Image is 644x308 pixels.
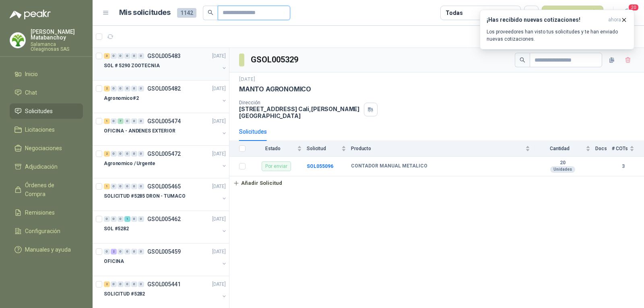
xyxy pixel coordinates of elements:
[212,118,226,125] p: [DATE]
[10,103,83,119] a: Solicitudes
[119,7,171,19] h1: Mis solicitudes
[147,184,181,189] p: GSOL005465
[111,118,117,124] div: 0
[25,144,62,153] span: Negociaciones
[147,249,181,254] p: GSOL005459
[262,161,291,171] div: Por enviar
[25,162,58,171] span: Adjudicación
[147,216,181,222] p: GSOL005462
[10,205,83,220] a: Remisiones
[124,86,130,91] div: 0
[612,163,634,170] b: 3
[25,245,71,254] span: Manuales y ayuda
[118,118,124,124] div: 7
[124,216,130,222] div: 1
[131,151,137,157] div: 0
[104,127,175,135] p: OFICINA - ANDENES EXTERIOR
[138,184,144,189] div: 0
[124,184,130,189] div: 0
[124,151,130,157] div: 0
[351,163,427,170] b: CONTADOR MANUAL METALICO
[104,51,227,77] a: 3 0 0 0 0 0 GSOL005483[DATE] SOL # 5290 ZOOTECNIA
[212,85,226,93] p: [DATE]
[104,281,110,287] div: 2
[239,127,267,136] div: Solicitudes
[104,258,124,265] p: OFICINA
[229,176,286,190] button: Añadir Solicitud
[104,182,227,207] a: 1 0 0 0 0 0 GSOL005465[DATE] SOLICITUD #5285 DRON - TUMACO
[104,184,110,189] div: 1
[131,216,137,222] div: 0
[124,249,130,254] div: 0
[10,223,83,239] a: Configuración
[487,28,627,43] p: Los proveedores han visto tus solicitudes y te han enviado nuevas cotizaciones.
[550,166,575,173] div: Unidades
[138,249,144,254] div: 0
[118,151,124,157] div: 0
[104,118,110,124] div: 1
[104,149,227,175] a: 2 0 0 0 0 0 GSOL005472[DATE] Agronomico / Urgente
[212,52,226,60] p: [DATE]
[307,163,333,169] a: SOL055096
[138,281,144,287] div: 0
[131,184,137,189] div: 0
[25,181,75,198] span: Órdenes de Compra
[131,118,137,124] div: 0
[124,118,130,124] div: 0
[25,107,53,116] span: Solicitudes
[111,281,117,287] div: 0
[104,62,160,70] p: SOL # 5290 ZOOTECNIA
[239,76,255,83] p: [DATE]
[229,176,644,190] a: Añadir Solicitud
[212,150,226,158] p: [DATE]
[147,86,181,91] p: GSOL005482
[535,146,584,151] span: Cantidad
[520,57,525,63] span: search
[118,281,124,287] div: 0
[138,151,144,157] div: 0
[131,86,137,91] div: 0
[212,248,226,256] p: [DATE]
[104,290,145,298] p: SOLICITUD #5282
[111,53,117,59] div: 0
[118,86,124,91] div: 0
[131,53,137,59] div: 0
[111,151,117,157] div: 0
[25,70,38,79] span: Inicio
[147,118,181,124] p: GSOL005474
[595,141,612,157] th: Docs
[212,215,226,223] p: [DATE]
[612,146,628,151] span: # COTs
[487,17,605,23] h3: ¡Has recibido nuevas cotizaciones!
[104,95,139,102] p: Agronomico#2
[25,208,55,217] span: Remisiones
[177,8,196,18] span: 1142
[104,151,110,157] div: 2
[351,146,524,151] span: Producto
[147,151,181,157] p: GSOL005472
[131,249,137,254] div: 0
[239,105,361,119] p: [STREET_ADDRESS] Cali , [PERSON_NAME][GEOGRAPHIC_DATA]
[104,116,227,142] a: 1 0 7 0 0 0 GSOL005474[DATE] OFICINA - ANDENES EXTERIOR
[10,85,83,100] a: Chat
[131,281,137,287] div: 0
[535,160,590,166] b: 20
[10,66,83,82] a: Inicio
[10,242,83,257] a: Manuales y ayuda
[208,10,213,15] span: search
[10,159,83,174] a: Adjudicación
[138,53,144,59] div: 0
[147,281,181,287] p: GSOL005441
[307,141,351,157] th: Solicitud
[104,84,227,110] a: 2 0 0 0 0 0 GSOL005482[DATE] Agronomico#2
[535,141,595,157] th: Cantidad
[10,122,83,137] a: Licitaciones
[480,10,634,50] button: ¡Has recibido nuevas cotizaciones!ahora Los proveedores han visto tus solicitudes y te han enviad...
[111,86,117,91] div: 0
[118,184,124,189] div: 0
[612,141,644,157] th: # COTs
[542,6,603,20] button: Nueva solicitud
[251,54,299,66] h3: GSOL005329
[628,4,639,11] span: 20
[25,227,60,236] span: Configuración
